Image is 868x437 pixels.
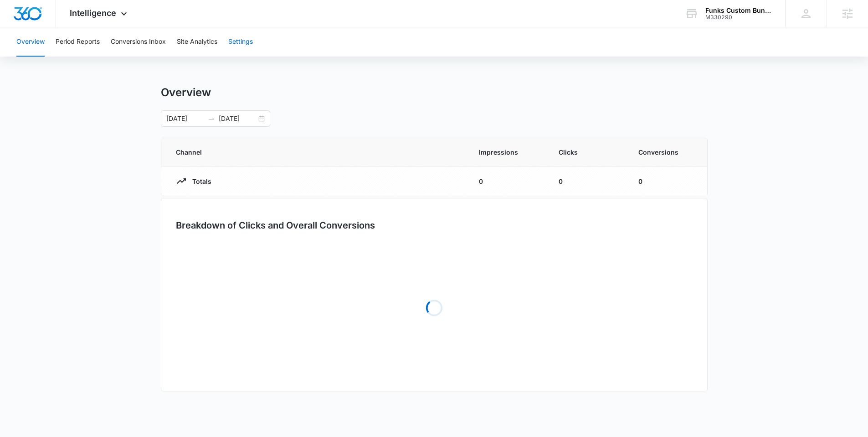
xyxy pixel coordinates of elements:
[166,114,204,124] input: Start date
[228,27,253,57] button: Settings
[219,114,257,124] input: End date
[161,86,211,99] h1: Overview
[177,27,217,57] button: Site Analytics
[705,7,772,14] div: account name
[16,27,45,57] button: Overview
[479,147,537,157] span: Impressions
[548,166,627,196] td: 0
[187,177,211,186] p: Totals
[638,147,693,157] span: Conversions
[559,147,616,157] span: Clicks
[111,27,166,57] button: Conversions Inbox
[208,115,215,122] span: swap-right
[176,147,457,157] span: Channel
[70,8,116,18] span: Intelligence
[468,166,548,196] td: 0
[208,115,215,122] span: to
[627,166,707,196] td: 0
[176,218,375,232] h3: Breakdown of Clicks and Overall Conversions
[705,14,772,21] div: account id
[56,27,100,57] button: Period Reports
